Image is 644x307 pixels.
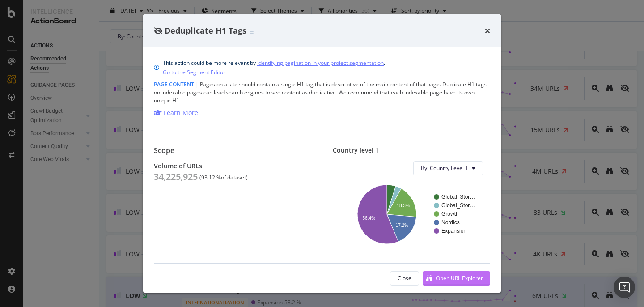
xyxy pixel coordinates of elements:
[441,219,460,226] text: Nordics
[333,146,490,154] div: Country level 1
[250,31,254,34] img: Equal
[436,274,483,282] div: Open URL Explorer
[423,271,490,286] button: Open URL Explorer
[154,27,163,34] div: eye-slash
[154,146,311,155] div: Scope
[441,202,475,209] text: Global_Stor…
[143,14,501,293] div: modal
[154,171,198,182] div: 34,225,925
[340,183,483,245] svg: A chart.
[397,203,409,208] text: 18.3%
[195,81,199,88] span: |
[421,164,468,172] span: By: Country Level 1
[154,81,490,105] div: Pages on a site should contain a single H1 tag that is descriptive of the main content of that pa...
[485,25,490,37] div: times
[154,81,194,88] span: Page Content
[398,274,411,282] div: Close
[199,175,248,181] div: ( 93.12 % of dataset )
[164,108,198,117] div: Learn More
[441,228,466,234] text: Expansion
[441,211,459,217] text: Growth
[154,58,490,77] div: info banner
[363,215,375,220] text: 56.4%
[441,194,475,200] text: Global_Stor…
[165,25,246,36] span: Deduplicate H1 Tags
[154,162,311,170] div: Volume of URLs
[154,108,198,117] a: Learn More
[396,223,408,228] text: 17.2%
[413,161,483,175] button: By: Country Level 1
[614,277,635,298] div: Open Intercom Messenger
[163,58,385,77] div: This action could be more relevant by .
[390,271,419,286] button: Close
[257,58,384,68] a: identifying pagination in your project segmentation
[163,68,225,77] a: Go to the Segment Editor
